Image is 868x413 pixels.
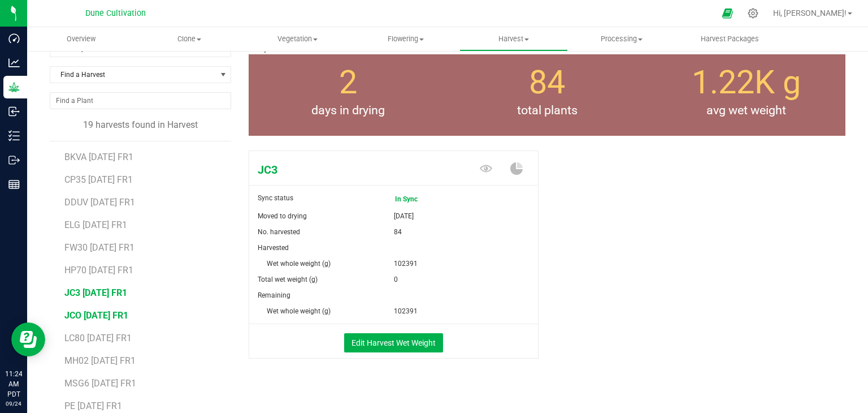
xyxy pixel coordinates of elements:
p: 09/24 [5,399,22,408]
span: DDUV [DATE] FR1 [64,197,135,208]
inline-svg: Outbound [8,154,20,166]
inline-svg: Dashboard [8,33,20,44]
span: Find a Harvest [50,67,216,83]
input: NO DATA FOUND [50,93,231,109]
span: 84 [529,63,565,101]
span: JC3 [249,161,441,178]
span: Wet whole weight (g) [267,260,331,268]
span: Harvest [460,34,567,44]
group-info-box: Days in drying [257,54,439,136]
span: 2 [339,63,357,101]
span: Moved to drying [258,212,307,220]
span: MSG6 [DATE] FR1 [64,378,136,389]
span: Hi, [PERSON_NAME]! [773,8,847,18]
span: Sync status [258,194,293,202]
span: 84 [394,224,402,240]
a: Harvest [459,27,567,51]
span: 102391 [394,256,418,272]
span: Processing [568,34,675,44]
span: Total wet weight (g) [258,276,318,283]
span: No. harvested [258,228,300,236]
span: Open Ecommerce Menu [715,2,740,24]
span: In Sync [395,191,440,207]
span: Wet whole weight (g) [267,307,331,315]
span: 0 [394,272,398,287]
inline-svg: Inbound [8,106,20,117]
span: Remaining [258,291,290,299]
div: Manage settings [746,8,760,19]
span: HP70 [DATE] FR1 [64,265,133,276]
inline-svg: Reports [8,179,20,190]
a: Vegetation [244,27,351,51]
span: Vegetation [244,34,351,44]
span: BKVA [DATE] FR1 [64,152,133,162]
inline-svg: Analytics [8,57,20,68]
group-info-box: Average wet flower weight [655,54,837,136]
span: FW30 [DATE] FR1 [64,242,134,253]
inline-svg: Inventory [8,130,20,141]
span: JCO [DATE] FR1 [64,310,128,321]
span: MH02 [DATE] FR1 [64,355,136,366]
span: Harvest Packages [685,34,774,44]
span: CP35 [DATE] FR1 [64,174,133,185]
span: Flowering [352,34,459,44]
group-info-box: Total number of plants [456,54,638,136]
span: Clone [136,34,242,44]
button: Edit Harvest Wet Weight [344,333,443,352]
span: LC80 [DATE] FR1 [64,333,132,343]
p: 11:24 AM PDT [5,369,22,399]
span: total plants [448,102,646,120]
a: Overview [27,27,135,51]
span: PE [DATE] FR1 [64,401,122,411]
div: 19 harvests found in Harvest [50,118,231,132]
a: Clone [135,27,243,51]
iframe: Resource center [11,322,45,356]
a: Harvest Packages [676,27,784,51]
span: days in drying [249,102,448,120]
span: ELG [DATE] FR1 [64,220,127,230]
a: Processing [568,27,676,51]
span: JC3 [DATE] FR1 [64,287,127,298]
span: 1.22K g [692,63,801,101]
span: 102391 [394,303,418,319]
span: Harvested [258,244,289,252]
span: In Sync [394,190,441,208]
a: Flowering [351,27,459,51]
span: Overview [51,34,111,44]
span: Dune Cultivation [85,8,146,18]
span: [DATE] [394,208,414,224]
span: avg wet weight [646,102,845,120]
inline-svg: Grow [8,81,20,93]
